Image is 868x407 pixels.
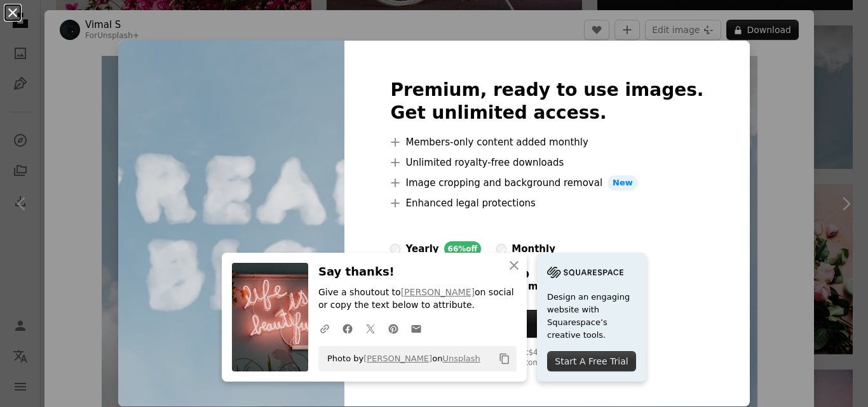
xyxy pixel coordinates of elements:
[118,41,344,406] img: premium_photo-1687067885966-d755107af021
[336,316,359,341] a: Share on Facebook
[547,291,636,342] span: Design an engaging website with Squarespace’s creative tools.
[547,263,623,282] img: file-1705255347840-230a6ab5bca9image
[390,135,703,150] li: Members-only content added monthly
[318,263,517,281] h3: Say thanks!
[537,253,646,382] a: Design an engaging website with Squarespace’s creative tools.Start A Free Trial
[496,244,506,254] input: monthly
[405,241,438,257] div: yearly
[444,241,482,257] div: 66% off
[401,287,475,297] a: [PERSON_NAME]
[405,316,428,341] a: Share over email
[390,196,703,211] li: Enhanced legal protections
[359,316,382,341] a: Share on Twitter
[321,349,480,369] span: Photo by on
[382,316,405,341] a: Share on Pinterest
[390,79,703,124] h2: Premium, ready to use images. Get unlimited access.
[547,351,636,371] div: Start A Free Trial
[442,354,480,363] a: Unsplash
[607,175,638,190] span: New
[318,286,517,312] p: Give a shoutout to on social or copy the text below to attribute.
[390,155,703,170] li: Unlimited royalty-free downloads
[390,175,703,190] li: Image cropping and background removal
[512,241,555,257] div: monthly
[494,348,515,370] button: Copy to clipboard
[363,354,432,363] a: [PERSON_NAME]
[390,244,400,254] input: yearly66%off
